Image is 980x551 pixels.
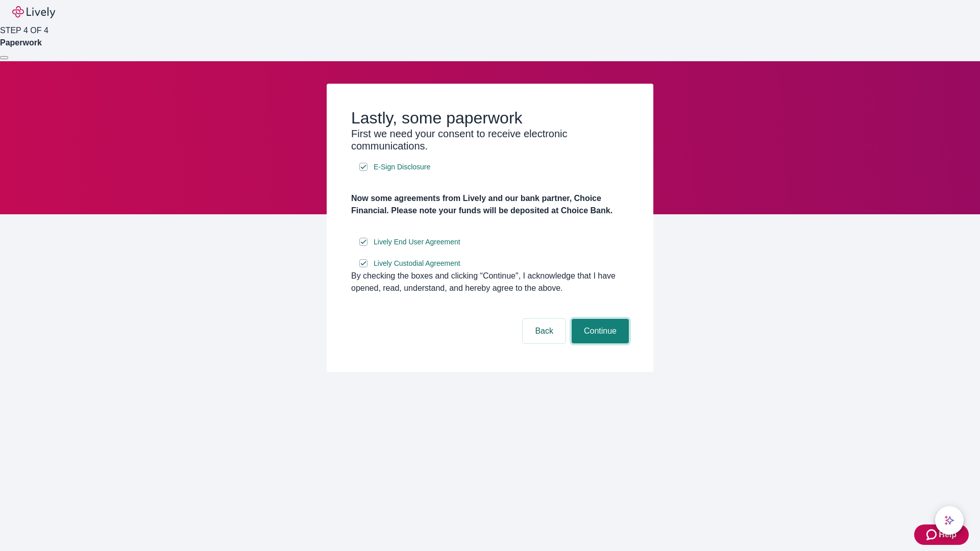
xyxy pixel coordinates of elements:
[374,162,430,172] span: E-Sign Disclosure
[372,236,462,248] a: e-sign disclosure document
[372,257,462,270] a: e-sign disclosure document
[914,524,969,545] button: Zendesk support iconHelp
[351,192,629,217] h4: Now some agreements from Lively and our bank partner, Choice Financial. Please note your funds wi...
[523,319,566,343] button: Back
[372,161,432,173] a: e-sign disclosure document
[572,319,629,343] button: Continue
[374,237,460,247] span: Lively End User Agreement
[939,529,957,541] span: Help
[12,6,55,18] img: Lively
[944,515,954,525] svg: Lively AI Assistant
[351,128,629,152] h3: First we need your consent to receive electronic communications.
[374,258,460,269] span: Lively Custodial Agreement
[351,270,629,294] div: By checking the boxes and clicking “Continue", I acknowledge that I have opened, read, understand...
[935,506,964,535] button: chat
[351,108,629,128] h2: Lastly, some paperwork
[926,529,939,541] svg: Zendesk support icon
